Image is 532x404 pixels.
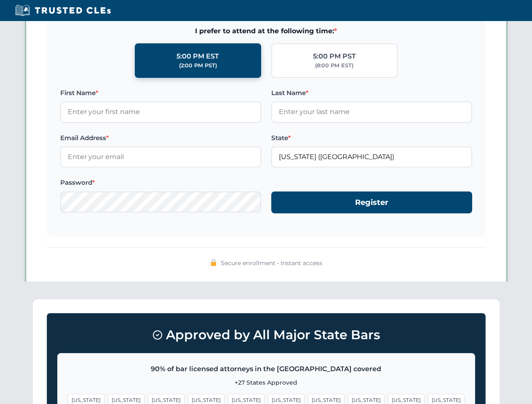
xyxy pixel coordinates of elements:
[60,178,261,188] label: Password
[68,378,465,387] p: +27 States Approved
[60,26,472,37] span: I prefer to attend at the following time:
[57,324,475,346] h3: Approved by All Major State Bars
[13,4,113,17] img: Trusted CLEs
[271,133,472,143] label: State
[271,191,472,214] button: Register
[313,51,356,62] div: 5:00 PM PST
[315,61,353,70] div: (8:00 PM EST)
[60,133,261,143] label: Email Address
[60,88,261,98] label: First Name
[221,258,322,268] span: Secure enrollment • Instant access
[271,146,472,167] input: Louisiana (LA)
[210,259,217,266] img: 🔒
[271,88,472,98] label: Last Name
[176,51,219,62] div: 5:00 PM EST
[68,364,465,375] p: 90% of bar licensed attorneys in the [GEOGRAPHIC_DATA] covered
[179,61,217,70] div: (2:00 PM PST)
[60,146,261,167] input: Enter your email
[271,101,472,122] input: Enter your last name
[60,101,261,122] input: Enter your first name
